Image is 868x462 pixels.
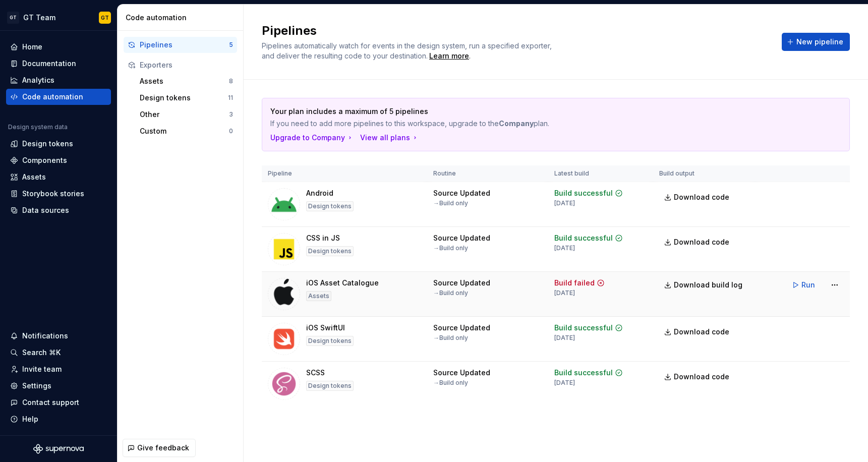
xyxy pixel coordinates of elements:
div: Other [140,109,229,120]
a: Documentation [6,55,111,72]
span: Download code [674,192,729,202]
span: Download code [674,327,729,337]
div: Source Updated [433,233,490,243]
a: Components [6,152,111,168]
th: Pipeline [262,165,427,182]
div: Invite team [22,364,62,374]
a: Assets [6,169,111,185]
button: Search ⌘K [6,344,111,361]
span: Pipelines automatically watch for events in the design system, run a specified exporter, and deli... [262,41,554,60]
div: Search ⌘K [22,348,61,358]
h2: Pipelines [262,23,770,39]
div: Design tokens [22,139,73,149]
span: Download code [674,237,729,247]
div: iOS SwiftUI [306,323,345,333]
div: [DATE] [554,199,575,207]
div: [DATE] [554,379,575,387]
th: Routine [427,165,548,182]
div: Analytics [22,75,54,85]
div: Assets [22,172,46,182]
div: Design tokens [306,336,354,346]
div: 5 [229,41,233,49]
a: Home [6,39,111,55]
div: Contact support [22,397,79,408]
button: Give feedback [123,439,196,457]
button: Pipelines5 [124,37,237,53]
button: Other3 [136,106,237,123]
button: Notifications [6,328,111,344]
div: [DATE] [554,334,575,342]
div: Source Updated [433,368,490,378]
button: View all plans [360,133,419,143]
span: . [428,52,471,60]
div: Source Updated [433,323,490,333]
a: Download code [659,368,736,386]
svg: Supernova Logo [33,444,84,454]
div: Source Updated [433,278,490,288]
div: Android [306,188,333,198]
div: 0 [229,127,233,135]
div: [DATE] [554,244,575,252]
div: Build failed [554,278,595,288]
span: Download code [674,372,729,382]
div: Design tokens [140,93,228,103]
a: Download code [659,233,736,251]
button: Contact support [6,394,111,411]
div: Build successful [554,368,613,378]
a: Design tokens [6,136,111,152]
a: Invite team [6,361,111,377]
button: Assets8 [136,73,237,89]
div: Documentation [22,59,76,69]
p: If you need to add more pipelines to this workspace, upgrade to the plan. [270,119,771,129]
div: Build successful [554,188,613,198]
div: Settings [22,381,51,391]
button: Help [6,411,111,427]
div: Code automation [22,92,83,102]
div: Help [22,414,38,424]
strong: Company [499,119,534,128]
div: Exporters [140,60,233,70]
a: Download code [659,188,736,206]
div: iOS Asset Catalogue [306,278,379,288]
button: Design tokens11 [136,90,237,106]
button: New pipeline [782,33,850,51]
div: Build successful [554,323,613,333]
div: Custom [140,126,229,136]
div: GT [101,14,109,22]
div: Data sources [22,205,69,215]
div: GT Team [23,13,55,23]
div: 11 [228,94,233,102]
div: Assets [140,76,229,86]
button: Run [787,276,822,294]
button: Custom0 [136,123,237,139]
p: Your plan includes a maximum of 5 pipelines [270,106,771,117]
div: [DATE] [554,289,575,297]
div: 3 [229,110,233,119]
div: → Build only [433,379,468,387]
a: Learn more [429,51,469,61]
div: Home [22,42,42,52]
th: Build output [653,165,755,182]
a: Analytics [6,72,111,88]
div: → Build only [433,289,468,297]
div: Pipelines [140,40,229,50]
div: → Build only [433,334,468,342]
a: Download code [659,323,736,341]
div: Source Updated [433,188,490,198]
div: Code automation [126,13,239,23]
div: Design tokens [306,201,354,211]
span: Run [801,280,815,290]
div: Design tokens [306,246,354,256]
div: Build successful [554,233,613,243]
div: Design tokens [306,381,354,391]
div: Assets [306,291,331,301]
button: GTGT TeamGT [2,7,115,28]
div: 8 [229,77,233,85]
div: → Build only [433,244,468,252]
